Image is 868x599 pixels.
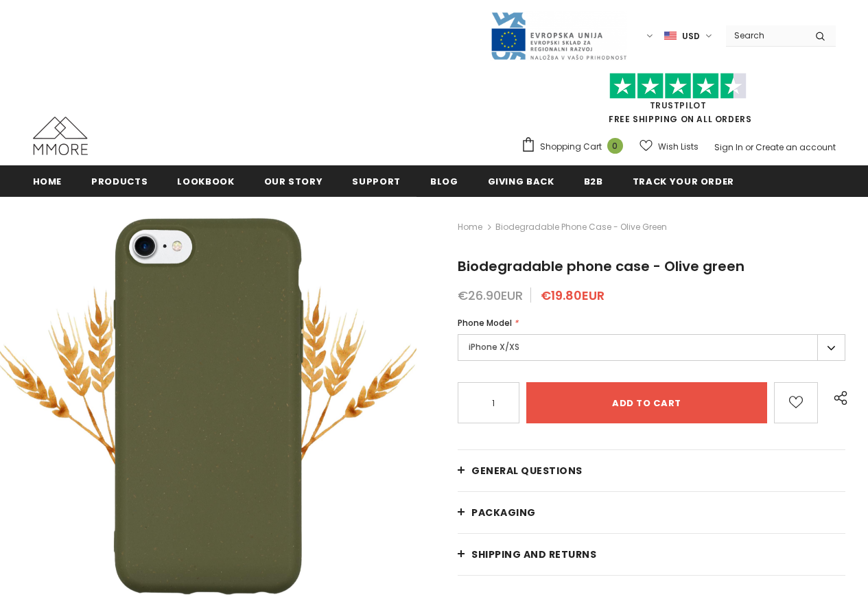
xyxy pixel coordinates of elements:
[177,175,234,188] span: Lookbook
[352,165,401,196] a: support
[458,287,523,304] span: €26.90EUR
[488,175,554,188] span: Giving back
[430,165,458,196] a: Blog
[471,506,536,519] span: PACKAGING
[640,134,699,158] a: Wish Lists
[33,117,88,155] img: MMORE Cases
[664,30,677,42] img: USD
[521,79,836,125] span: FREE SHIPPING ON ALL ORDERS
[658,140,699,154] span: Wish Lists
[488,165,554,196] a: Giving back
[755,141,836,153] a: Create an account
[458,257,744,276] span: Biodegradable phone case - Olive green
[33,175,62,188] span: Home
[714,141,743,153] a: Sign In
[726,25,805,45] input: Search Site
[490,11,627,61] img: Javni Razpis
[633,165,734,196] a: Track your order
[458,450,845,491] a: General Questions
[540,140,602,154] span: Shopping Cart
[264,175,323,188] span: Our Story
[682,30,700,43] span: USD
[584,165,603,196] a: B2B
[458,317,512,329] span: Phone Model
[526,382,767,423] input: Add to cart
[607,138,623,154] span: 0
[633,175,734,188] span: Track your order
[91,165,148,196] a: Products
[177,165,234,196] a: Lookbook
[33,165,62,196] a: Home
[745,141,753,153] span: or
[521,137,630,157] a: Shopping Cart 0
[584,175,603,188] span: B2B
[264,165,323,196] a: Our Story
[490,30,627,41] a: Javni Razpis
[352,175,401,188] span: support
[495,219,667,235] span: Biodegradable phone case - Olive green
[541,287,605,304] span: €19.80EUR
[471,548,596,561] span: Shipping and returns
[471,464,583,478] span: General Questions
[91,175,148,188] span: Products
[458,534,845,575] a: Shipping and returns
[458,334,845,361] label: iPhone X/XS
[458,492,845,533] a: PACKAGING
[430,175,458,188] span: Blog
[650,99,707,111] a: Trustpilot
[458,219,482,235] a: Home
[609,73,747,99] img: Trust Pilot Stars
